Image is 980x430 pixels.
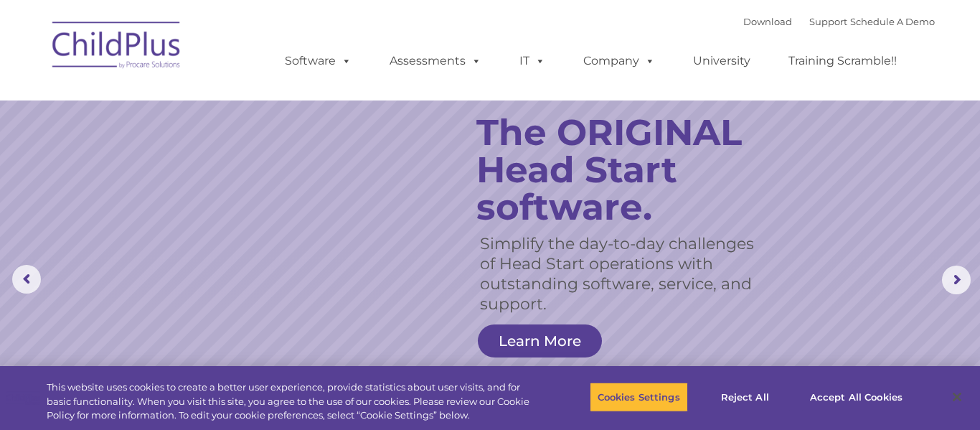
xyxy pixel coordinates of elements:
[480,234,767,314] rs-layer: Simplify the day-to-day challenges of Head Start operations with outstanding software, service, a...
[270,47,366,75] a: Software
[45,11,189,83] img: ChildPlus by Procare Solutions
[47,380,539,423] div: This website uses cookies to create a better user experience, provide statistics about user visit...
[700,382,790,412] button: Reject All
[802,382,910,412] button: Accept All Cookies
[569,47,669,75] a: Company
[774,47,911,75] a: Training Scramble!!
[850,16,935,27] a: Schedule A Demo
[679,47,765,75] a: University
[743,16,935,27] font: |
[476,114,782,226] rs-layer: The ORIGINAL Head Start software.
[941,381,973,413] button: Close
[375,47,496,75] a: Assessments
[199,95,243,106] span: Last name
[743,16,792,27] a: Download
[505,47,560,75] a: IT
[809,16,847,27] a: Support
[590,382,688,412] button: Cookies Settings
[199,154,260,164] span: Phone number
[478,324,602,357] a: Learn More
